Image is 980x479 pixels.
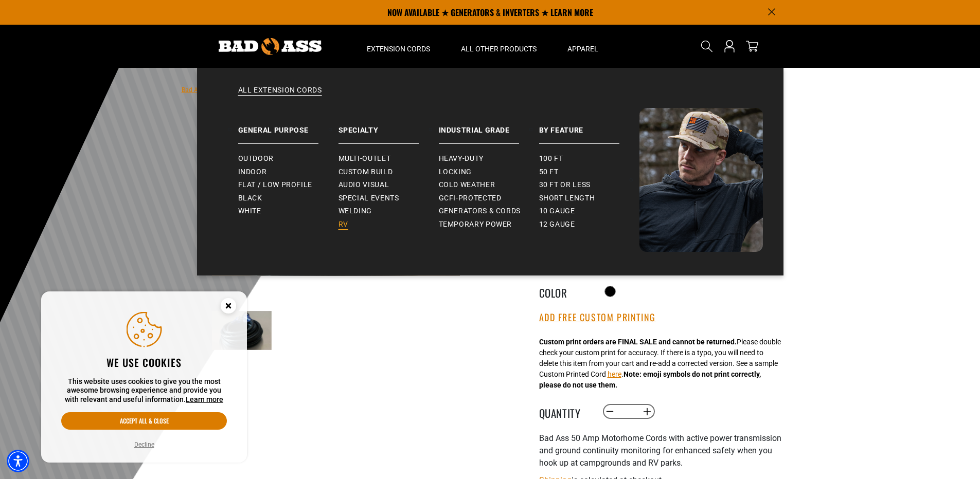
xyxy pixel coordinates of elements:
[439,194,502,203] span: GCFI-Protected
[218,85,763,108] a: All Extension Cords
[238,152,338,165] a: Outdoor
[439,108,539,144] a: Industrial Grade
[539,405,591,418] label: Quantity
[338,108,439,144] a: Specialty
[219,38,322,55] img: Bad Ass Extension Cords
[439,165,539,179] a: Locking
[238,207,261,216] span: White
[539,207,575,216] span: 10 gauge
[439,154,484,163] span: Heavy-Duty
[552,25,614,68] summary: Apparel
[61,377,227,404] p: This website uses cookies to give you the most awesome browsing experience and provide you with r...
[439,168,472,177] span: Locking
[539,165,639,179] a: 50 ft
[338,180,389,190] span: Audio Visual
[608,369,621,380] button: here
[539,180,591,190] span: 30 ft or less
[238,154,274,163] span: Outdoor
[699,38,715,54] summary: Search
[238,168,267,177] span: Indoor
[238,205,338,218] a: White
[338,207,372,216] span: Welding
[338,218,439,231] a: RV
[238,108,338,144] a: General Purpose
[41,291,247,463] aside: Cookie Consent
[439,220,512,229] span: Temporary Power
[539,154,563,163] span: 100 ft
[338,168,393,177] span: Custom Build
[338,194,399,203] span: Special Events
[210,291,247,323] button: Close this option
[238,178,338,192] a: Flat / Low Profile
[539,338,737,346] strong: Custom print orders are FINAL SALE and cannot be returned.
[639,108,763,252] img: Bad Ass Extension Cords
[338,192,439,205] a: Special Events
[539,192,639,205] a: Short Length
[338,178,439,192] a: Audio Visual
[439,207,521,216] span: Generators & Cords
[367,44,430,53] span: Extension Cords
[721,25,738,68] a: Open this option
[439,218,539,231] a: Temporary Power
[182,83,416,96] nav: breadcrumbs
[238,194,262,203] span: Black
[439,152,539,165] a: Heavy-Duty
[439,205,539,218] a: Generators & Cords
[567,44,598,53] span: Apparel
[186,395,223,403] a: This website uses cookies to give you the most awesome browsing experience and provide you with r...
[238,180,313,190] span: Flat / Low Profile
[539,433,781,468] span: Bad Ass 50 Amp Motorhome Cords with active power transmission and ground continuity monitoring fo...
[338,165,439,179] a: Custom Build
[338,154,391,163] span: Multi-Outlet
[744,40,760,52] a: cart
[539,178,639,192] a: 30 ft or less
[539,370,761,389] strong: Note: emoji symbols do not print correctly, please do not use them.
[338,152,439,165] a: Multi-Outlet
[446,25,552,68] summary: All Other Products
[439,180,495,190] span: Cold Weather
[539,218,639,231] a: 12 gauge
[539,205,639,218] a: 10 gauge
[461,44,537,53] span: All Other Products
[539,285,591,298] legend: Color
[539,337,781,391] div: Please double check your custom print for accuracy. If there is a typo, you will need to delete t...
[539,312,656,323] button: Add Free Custom Printing
[238,192,338,205] a: Black
[539,152,639,165] a: 100 ft
[238,165,338,179] a: Indoor
[539,194,595,203] span: Short Length
[338,205,439,218] a: Welding
[338,220,348,229] span: RV
[61,356,227,369] h2: We use cookies
[539,220,575,229] span: 12 gauge
[439,178,539,192] a: Cold Weather
[182,86,251,94] a: Bad Ass Extension Cords
[351,25,446,68] summary: Extension Cords
[61,412,227,430] button: Accept all & close
[7,450,29,472] div: Accessibility Menu
[439,192,539,205] a: GCFI-Protected
[131,439,157,450] button: Decline
[539,168,559,177] span: 50 ft
[539,108,639,144] a: By Feature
